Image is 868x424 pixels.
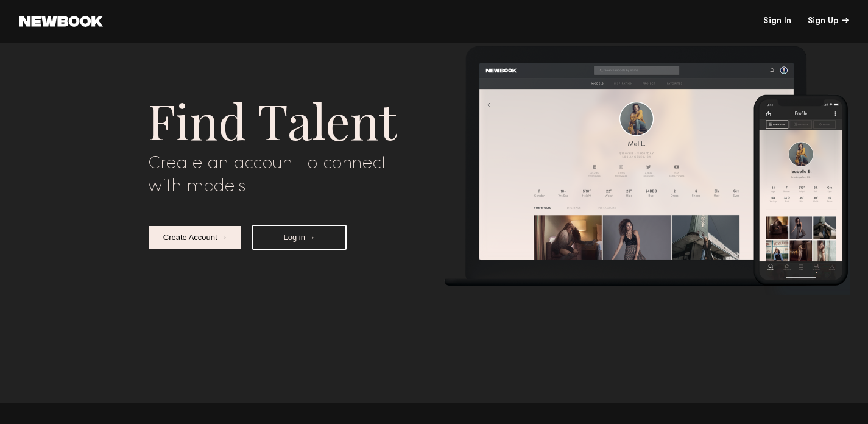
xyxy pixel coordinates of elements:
[148,87,425,152] div: Find Talent
[808,17,849,26] div: Sign Up
[252,225,347,250] button: Log in →
[444,46,850,295] img: devices.png
[763,17,791,26] a: Sign In
[148,225,242,250] button: Create Account →
[148,152,425,198] div: Create an account to connect with models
